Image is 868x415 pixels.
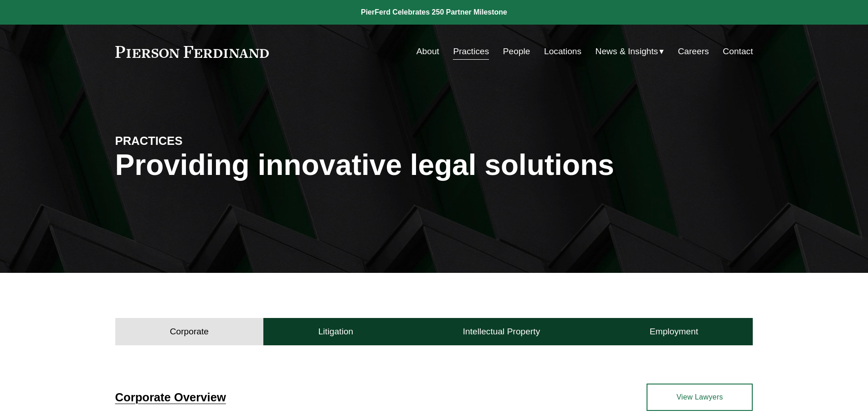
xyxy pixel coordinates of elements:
[416,43,439,60] a: About
[453,43,489,60] a: Practices
[647,384,753,411] a: View Lawyers
[596,43,664,60] a: folder dropdown
[723,43,753,60] a: Contact
[544,43,581,60] a: Locations
[596,44,658,60] span: News & Insights
[115,133,275,148] h4: PRACTICES
[115,391,226,404] a: Corporate Overview
[678,43,709,60] a: Careers
[650,326,699,337] h4: Employment
[463,326,540,337] h4: Intellectual Property
[115,149,753,182] h1: Providing innovative legal solutions
[503,43,530,60] a: People
[170,326,209,337] h4: Corporate
[318,326,353,337] h4: Litigation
